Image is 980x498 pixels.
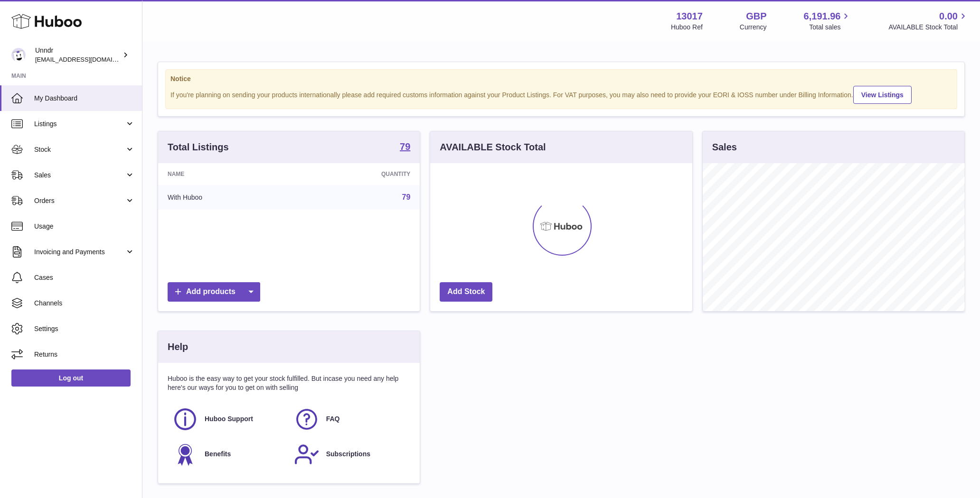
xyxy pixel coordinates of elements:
strong: GBP [746,10,766,23]
span: Returns [34,350,135,359]
span: Huboo Support [205,415,253,424]
span: [EMAIL_ADDRESS][DOMAIN_NAME] [35,55,140,63]
td: With Huboo [158,185,296,210]
a: Add Stock [440,282,492,302]
h3: Help [168,341,188,353]
a: Add products [168,282,260,302]
div: Unndr [35,46,121,64]
span: Invoicing and Payments [34,248,125,257]
span: FAQ [326,415,340,424]
span: AVAILABLE Stock Total [888,23,969,32]
span: Listings [34,120,125,129]
h3: AVAILABLE Stock Total [440,141,546,154]
span: My Dashboard [34,94,135,103]
a: Subscriptions [294,442,406,467]
a: 79 [400,142,410,153]
span: Orders [34,196,125,205]
a: 0.00 AVAILABLE Stock Total [888,10,969,32]
strong: 13017 [676,10,703,23]
a: FAQ [294,406,406,432]
div: Huboo Ref [671,23,703,32]
th: Name [158,163,296,185]
h3: Sales [712,141,737,154]
span: Total sales [809,23,851,32]
span: Stock [34,145,125,154]
a: Log out [11,369,131,387]
a: Huboo Support [172,406,284,432]
a: 79 [402,193,411,201]
a: 6,191.96 Total sales [804,10,852,32]
p: Huboo is the easy way to get your stock fulfilled. But incase you need any help here's our ways f... [168,374,410,392]
h3: Total Listings [168,141,229,154]
span: Cases [34,273,135,282]
span: Benefits [205,450,231,459]
th: Quantity [296,163,420,185]
div: Currency [740,23,767,32]
span: 6,191.96 [804,10,841,23]
span: Subscriptions [326,450,370,459]
strong: 79 [400,142,410,151]
span: Usage [34,222,135,231]
span: 0.00 [939,10,958,23]
strong: Notice [170,74,952,83]
span: Sales [34,171,125,180]
span: Settings [34,324,135,333]
img: sofiapanwar@gmail.com [11,48,26,62]
a: View Listings [853,86,912,104]
span: Channels [34,299,135,308]
a: Benefits [172,442,284,467]
div: If you're planning on sending your products internationally please add required customs informati... [170,84,952,104]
